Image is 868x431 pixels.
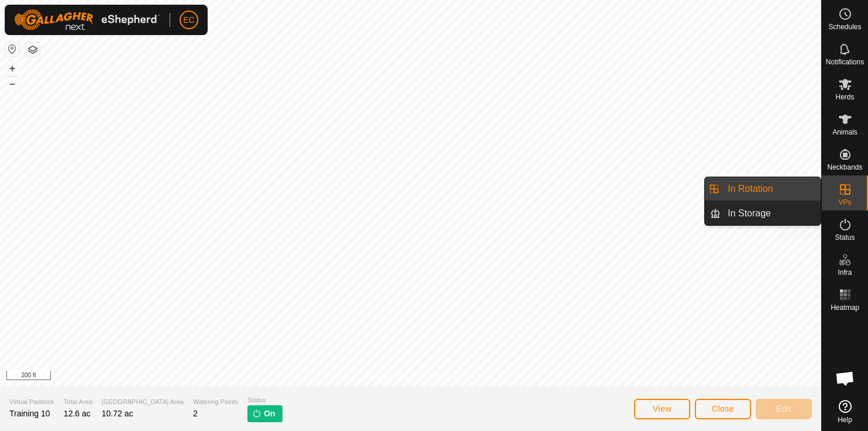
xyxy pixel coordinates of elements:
a: In Storage [721,202,821,225]
span: Help [838,416,852,423]
span: In Rotation [728,182,773,196]
span: Watering Points [193,397,238,407]
span: VPs [838,199,851,206]
span: EC [183,14,194,26]
span: In Storage [728,206,771,220]
a: Privacy Policy [364,371,408,382]
button: – [5,77,19,91]
a: Help [822,395,868,428]
button: Edit [756,399,812,419]
span: Close [712,404,734,413]
span: Herds [835,94,854,101]
span: On [264,408,275,420]
span: Status [835,234,855,241]
button: View [634,399,690,419]
span: Edit [776,404,791,413]
button: + [5,61,19,75]
span: 2 [193,409,198,418]
button: Reset Map [5,42,19,56]
span: 10.72 ac [102,409,133,418]
a: Contact Us [422,371,457,382]
a: In Rotation [721,177,821,201]
img: Gallagher Logo [14,9,160,30]
span: Neckbands [827,164,862,171]
span: [GEOGRAPHIC_DATA] Area [102,397,184,407]
button: Close [695,399,751,419]
li: In Rotation [705,177,821,201]
button: Map Layers [26,43,40,57]
span: Notifications [826,58,864,65]
span: Virtual Paddock [9,397,54,407]
span: Training 10 [9,409,50,418]
div: Open chat [828,361,863,396]
span: Infra [838,269,852,276]
img: turn-on [252,409,261,418]
li: In Storage [705,202,821,225]
span: Schedules [828,23,861,30]
span: Animals [832,129,857,136]
span: Total Area [64,397,92,407]
span: Status [247,395,282,405]
span: 12.6 ac [64,409,91,418]
span: View [653,404,671,413]
span: Heatmap [831,304,859,311]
